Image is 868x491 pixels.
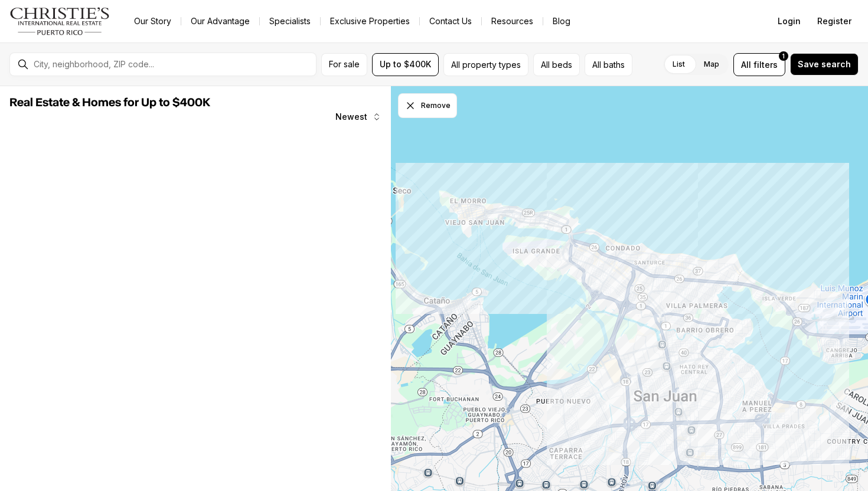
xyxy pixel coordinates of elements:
[782,51,785,61] span: 1
[329,60,360,69] span: For sale
[753,58,778,71] span: filters
[733,53,785,76] button: Allfilters1
[798,60,851,69] span: Save search
[810,9,859,33] button: Register
[482,13,543,30] a: Resources
[181,13,259,30] a: Our Advantage
[260,13,320,30] a: Specialists
[694,54,729,75] label: Map
[9,97,210,109] span: Real Estate & Homes for Up to $400K
[533,53,580,76] button: All beds
[420,13,481,30] button: Contact Us
[321,13,419,30] a: Exclusive Properties
[9,7,110,35] img: logo
[443,53,528,76] button: All property types
[328,105,389,129] button: Newest
[817,17,851,26] span: Register
[125,13,181,30] a: Our Story
[790,53,859,76] button: Save search
[585,53,632,76] button: All baths
[335,112,367,122] span: Newest
[380,60,431,69] span: Up to $400K
[771,9,808,33] button: Login
[398,93,457,118] button: Dismiss drawing
[321,53,367,76] button: For sale
[778,17,801,26] span: Login
[663,54,694,75] label: List
[741,58,751,71] span: All
[543,13,580,30] a: Blog
[372,53,439,76] button: Up to $400K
